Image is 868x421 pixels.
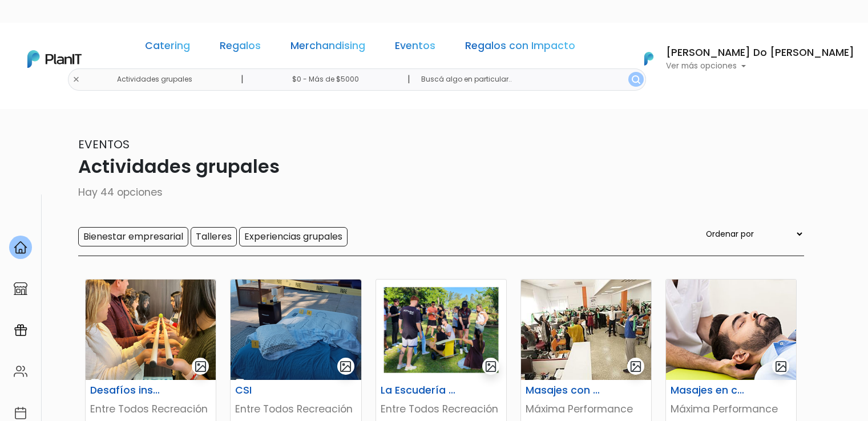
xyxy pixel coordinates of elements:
[194,360,207,373] img: gallery-light
[14,323,27,337] img: campaigns-02234683943229c281be62815700db0a1741e53638e28bf9629b52c665b00959.svg
[14,241,27,254] img: home-e721727adea9d79c4d83392d1f703f7f8bce08238fde08b1acbfd93340b81755.svg
[78,227,188,246] input: Bienestar empresarial
[339,360,352,373] img: gallery-light
[235,402,356,416] p: Entre Todos Recreación
[632,75,640,84] img: search_button-432b6d5273f82d61273b3651a40e1bd1b912527efae98b1b7a1b2c0702e16a8d.svg
[290,41,365,55] a: Merchandising
[666,280,796,380] img: thumb_masaje_camilla.jpg
[666,62,854,70] p: Ver más opciones
[671,402,792,416] p: Máxima Performance
[376,280,506,380] img: thumb_Dise%C3%B1o_sin_t%C3%ADtulo_-_2025-02-17T111809.931.png
[72,76,80,83] img: close-6986928ebcb1d6c9903e3b54e860dbc4d054630f23adef3a32610726dff6a82b.svg
[231,280,361,380] img: thumb_csi1.jpg
[485,360,498,373] img: gallery-light
[774,360,788,373] img: gallery-light
[526,402,647,416] p: Máxima Performance
[465,41,575,55] a: Regalos con Impacto
[228,384,318,396] h6: CSI
[191,227,237,246] input: Talleres
[90,402,211,416] p: Entre Todos Recreación
[395,41,435,55] a: Eventos
[27,50,82,68] img: PlanIt Logo
[14,365,27,378] img: people-662611757002400ad9ed0e3c099ab2801c6687ba6c219adb57efc949bc21e19d.svg
[666,48,854,58] h6: [PERSON_NAME] Do [PERSON_NAME]
[64,136,804,153] p: Eventos
[636,46,661,71] img: PlanIt Logo
[83,384,173,396] h6: Desafíos insólitos
[519,384,609,396] h6: Masajes con pelota Reflex
[374,384,464,396] h6: La Escudería Perfecta
[412,68,645,91] input: Buscá algo en particular..
[629,360,643,373] img: gallery-light
[220,41,261,55] a: Regalos
[664,384,754,396] h6: Masajes en camilla
[241,72,244,86] p: |
[629,44,854,74] button: PlanIt Logo [PERSON_NAME] Do [PERSON_NAME] Ver más opciones
[521,280,651,380] img: thumb_ejercicio-empresa.jpeg
[239,227,348,246] input: Experiencias grupales
[381,402,502,416] p: Entre Todos Recreación
[64,153,804,180] p: Actividades grupales
[14,406,27,420] img: calendar-87d922413cdce8b2cf7b7f5f62616a5cf9e4887200fb71536465627b3292af00.svg
[14,282,27,295] img: marketplace-4ceaa7011d94191e9ded77b95e3339b90024bf715f7c57f8cf31f2d8c509eaba.svg
[86,280,216,380] img: thumb_des4.jpg
[64,185,804,200] p: Hay 44 opciones
[407,72,410,86] p: |
[145,41,190,55] a: Catering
